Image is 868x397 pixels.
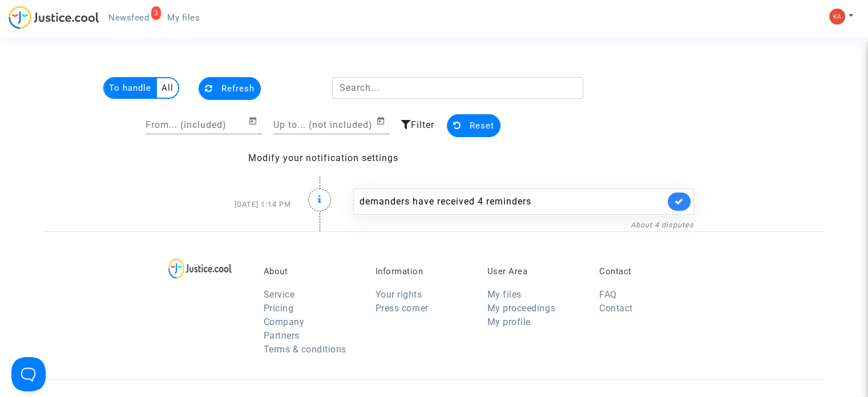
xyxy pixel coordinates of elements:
[360,195,665,208] div: demanders have received 4 reminders
[599,303,633,314] a: Contact
[221,83,255,94] span: Refresh
[99,9,158,26] a: 3Newsfeed
[9,6,99,29] img: jc-logo.svg
[167,13,200,23] span: My files
[411,119,434,130] span: Filter
[487,303,555,314] a: My proceedings
[829,9,845,25] img: 5313a9924b78e7fbfe8fb7f85326e248
[264,303,294,314] a: Pricing
[376,114,390,128] button: Open calendar
[264,266,358,276] p: About
[11,357,46,391] iframe: Help Scout Beacon - Open
[108,13,149,23] span: Newsfeed
[447,114,500,137] button: Reset
[376,266,470,276] p: Information
[264,316,305,327] a: Company
[487,316,531,327] a: My profile
[376,289,422,300] a: Your rights
[332,77,584,99] input: Search...
[104,78,157,98] multi-toggle-item: To handle
[376,303,429,314] a: Press corner
[264,344,346,355] a: Terms & conditions
[470,121,494,131] span: Reset
[264,330,300,341] a: Partners
[487,289,522,300] a: My files
[264,289,295,300] a: Service
[248,114,262,128] button: Open calendar
[165,177,300,231] div: [DATE] 1:14 PM
[248,153,398,163] a: Modify your notification settings
[599,266,694,276] p: Contact
[158,9,209,26] a: My files
[151,6,162,20] div: 3
[199,77,261,100] button: Refresh
[168,258,232,279] img: logo-lg.svg
[599,289,617,300] a: FAQ
[631,220,694,229] a: About 4 disputes
[487,266,582,276] p: User Area
[157,78,178,98] multi-toggle-item: All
